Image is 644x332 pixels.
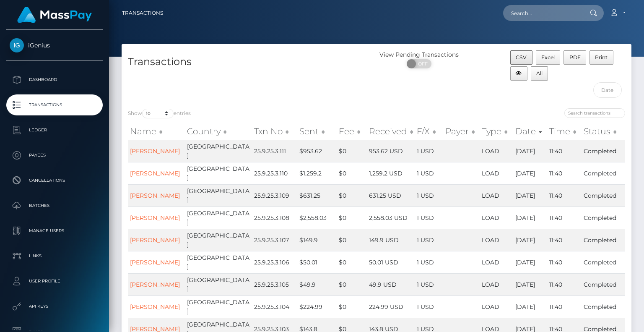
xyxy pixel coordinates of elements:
td: 1 USD [415,229,443,251]
button: All [531,66,548,81]
th: Received: activate to sort column ascending [367,123,415,140]
td: [DATE] [513,229,547,251]
button: Print [589,50,613,65]
span: PDF [569,54,581,60]
td: Completed [582,229,625,251]
td: 1,259.2 USD [367,162,415,184]
p: Manage Users [10,225,99,237]
td: 224.99 USD [367,295,415,318]
td: [GEOGRAPHIC_DATA] [185,273,252,295]
td: $224.99 [297,295,337,318]
span: OFF [411,59,432,68]
span: Print [595,54,608,60]
td: 1 USD [415,251,443,273]
td: 50.01 USD [367,251,415,273]
td: 149.9 USD [367,229,415,251]
td: Completed [582,273,625,295]
td: $0 [337,207,367,229]
a: Transactions [6,94,103,115]
td: $953.62 [297,140,337,162]
td: [GEOGRAPHIC_DATA] [185,229,252,251]
th: Status: activate to sort column ascending [582,123,625,140]
td: [GEOGRAPHIC_DATA] [185,295,252,318]
img: MassPay Logo [17,7,92,23]
td: 11:40 [547,273,582,295]
a: Ledger [6,120,103,141]
td: Completed [582,207,625,229]
td: 11:40 [547,295,582,318]
td: 953.62 USD [367,140,415,162]
button: CSV [510,50,532,65]
a: [PERSON_NAME] [130,303,180,311]
td: 11:40 [547,162,582,184]
td: 11:40 [547,184,582,207]
button: Excel [536,50,561,65]
td: 25.9.25.3.108 [252,207,298,229]
input: Date filter [593,82,622,98]
a: [PERSON_NAME] [130,236,180,244]
input: Search transactions [564,108,625,118]
td: $149.9 [297,229,337,251]
td: 2,558.03 USD [367,207,415,229]
td: $0 [337,184,367,207]
a: [PERSON_NAME] [130,214,180,222]
th: F/X: activate to sort column ascending [415,123,443,140]
td: [DATE] [513,251,547,273]
td: 631.25 USD [367,184,415,207]
td: [GEOGRAPHIC_DATA] [185,207,252,229]
td: $2,558.03 [297,207,337,229]
span: Excel [541,54,555,60]
td: $0 [337,162,367,184]
td: 11:40 [547,140,582,162]
td: $1,259.2 [297,162,337,184]
td: [GEOGRAPHIC_DATA] [185,251,252,273]
p: Transactions [10,99,99,111]
td: Completed [582,295,625,318]
a: [PERSON_NAME] [130,259,180,266]
td: $49.9 [297,273,337,295]
a: API Keys [6,296,103,317]
div: View Pending Transactions [377,50,462,59]
td: $0 [337,251,367,273]
span: CSV [516,54,527,60]
td: [DATE] [513,273,547,295]
a: Cancellations [6,170,103,191]
h4: Transactions [128,55,370,69]
td: LOAD [480,229,513,251]
td: $0 [337,140,367,162]
td: $0 [337,295,367,318]
td: [GEOGRAPHIC_DATA] [185,184,252,207]
td: 25.9.25.3.105 [252,273,298,295]
p: Batches [10,199,99,212]
p: Payees [10,149,99,162]
td: LOAD [480,140,513,162]
td: 11:40 [547,207,582,229]
td: 1 USD [415,207,443,229]
select: Showentries [142,109,174,118]
td: [DATE] [513,162,547,184]
a: Dashboard [6,69,103,90]
td: 1 USD [415,295,443,318]
a: [PERSON_NAME] [130,147,180,155]
td: 49.9 USD [367,273,415,295]
td: [DATE] [513,184,547,207]
td: $0 [337,273,367,295]
a: Links [6,246,103,267]
td: 25.9.25.3.104 [252,295,298,318]
td: LOAD [480,162,513,184]
td: [GEOGRAPHIC_DATA] [185,140,252,162]
th: Country: activate to sort column ascending [185,123,252,140]
td: 1 USD [415,162,443,184]
p: User Profile [10,275,99,288]
th: Name: activate to sort column ascending [128,123,185,140]
td: [DATE] [513,140,547,162]
a: [PERSON_NAME] [130,281,180,288]
td: 25.9.25.3.106 [252,251,298,273]
p: Ledger [10,124,99,136]
td: Completed [582,140,625,162]
p: Links [10,250,99,262]
th: Sent: activate to sort column ascending [297,123,337,140]
p: Dashboard [10,73,99,86]
span: All [536,70,543,76]
td: [GEOGRAPHIC_DATA] [185,162,252,184]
